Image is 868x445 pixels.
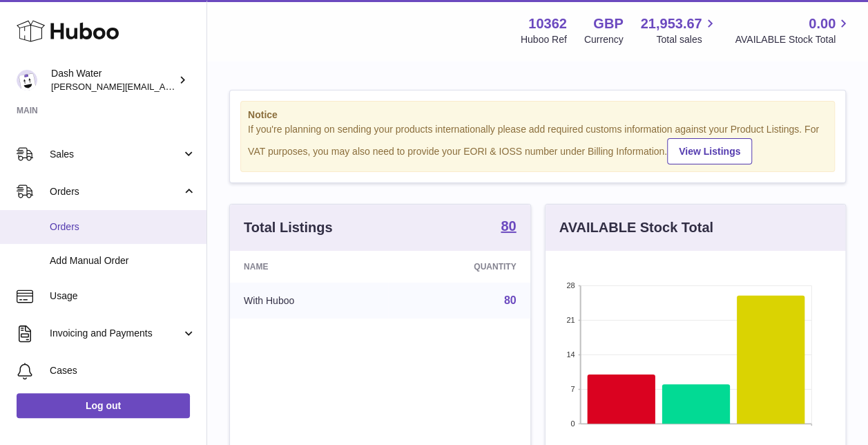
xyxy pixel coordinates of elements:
a: 80 [501,219,516,236]
strong: 10362 [528,15,567,33]
span: 0.00 [809,15,836,33]
div: If you're planning on sending your products internationally please add required customs informati... [248,123,827,164]
td: With Huboo [230,283,388,319]
strong: Notice [248,108,827,122]
text: 7 [570,385,575,393]
h3: Total Listings [244,218,333,237]
text: 0 [570,419,575,428]
h3: AVAILABLE Stock Total [559,218,713,237]
a: View Listings [667,138,752,164]
span: Total sales [656,33,717,46]
a: 0.00 AVAILABLE Stock Total [735,15,851,46]
a: Log out [17,393,190,418]
span: Cases [50,364,196,377]
span: AVAILABLE Stock Total [735,33,851,46]
text: 21 [566,316,575,324]
span: Add Manual Order [50,254,196,267]
strong: 80 [501,219,516,233]
a: 21,953.67 Total sales [640,15,717,46]
text: 14 [566,350,575,359]
div: Currency [584,33,624,46]
th: Name [230,251,388,283]
span: Orders [50,220,196,234]
div: Dash Water [51,67,175,93]
span: Invoicing and Payments [50,327,182,340]
text: 28 [566,281,575,290]
a: 80 [504,294,517,306]
div: Huboo Ref [521,33,567,46]
span: Sales [50,148,182,161]
span: Orders [50,185,182,198]
span: 21,953.67 [640,15,702,33]
th: Quantity [388,251,530,283]
img: james@dash-water.com [17,70,37,91]
strong: GBP [593,15,623,33]
span: [PERSON_NAME][EMAIL_ADDRESS][DOMAIN_NAME] [51,81,277,92]
span: Usage [50,290,196,303]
